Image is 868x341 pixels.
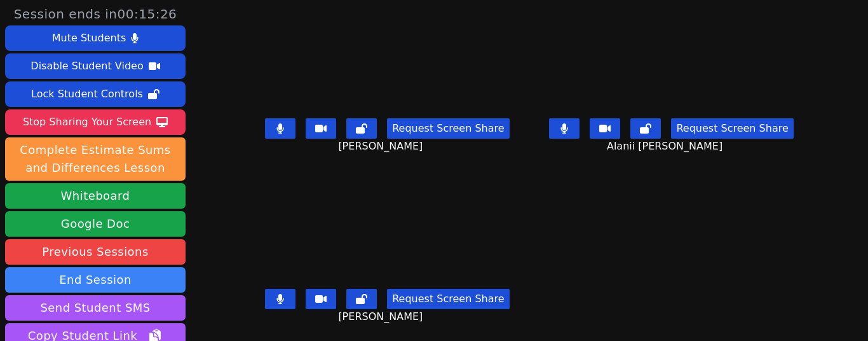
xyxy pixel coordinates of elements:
[607,139,726,154] span: Alanii [PERSON_NAME]
[5,109,186,135] button: Stop Sharing Your Screen
[387,118,509,139] button: Request Screen Share
[338,139,426,154] span: [PERSON_NAME]
[5,183,186,209] button: Whiteboard
[338,309,426,324] span: [PERSON_NAME]
[31,84,143,104] div: Lock Student Controls
[14,5,177,23] span: Session ends in
[387,289,509,309] button: Request Screen Share
[118,6,177,22] time: 00:15:26
[23,112,151,132] div: Stop Sharing Your Screen
[5,267,186,293] button: End Session
[671,118,793,139] button: Request Screen Share
[31,56,143,76] div: Disable Student Video
[5,53,186,79] button: Disable Student Video
[5,81,186,107] button: Lock Student Controls
[5,295,186,321] button: Send Student SMS
[52,28,126,48] div: Mute Students
[5,239,186,265] a: Previous Sessions
[5,25,186,51] button: Mute Students
[5,137,186,181] button: Complete Estimate Sums and Differences Lesson
[5,211,186,237] a: Google Doc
